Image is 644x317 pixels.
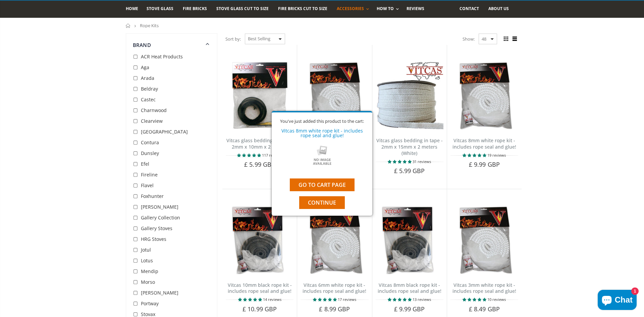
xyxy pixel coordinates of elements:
[126,6,138,11] span: Home
[290,178,355,191] a: Go to cart page
[216,1,273,18] a: Stove Glass Cut To Size
[262,153,282,158] span: 117 reviews
[226,206,293,274] img: Vitcas black rope, glue and gloves kit 10mm
[377,1,402,18] a: How To
[243,305,277,313] span: £ 10.99 GBP
[487,153,506,158] span: 19 reviews
[141,86,158,92] span: Beldray
[141,193,164,199] span: Foxhunter
[183,6,207,11] span: Fire Bricks
[407,1,429,18] a: Reviews
[226,137,293,150] a: Vitcas glass bedding in tape - 2mm x 10mm x 2 meters
[225,33,241,45] span: Sort by:
[141,247,151,253] span: Jotul
[141,214,180,221] span: Gallery Collection
[216,6,268,11] span: Stove Glass Cut To Size
[337,6,364,11] span: Accessories
[309,141,336,168] img: Vitcas 8mm white rope kit - includes rope seal and glue!
[141,300,159,307] span: Portway
[126,1,143,18] a: Home
[463,153,487,158] span: 4.89 stars
[141,139,159,146] span: Contura
[277,119,367,123] div: You've just added this product to the cart:
[141,107,167,113] span: Charnwood
[487,297,506,302] span: 10 reviews
[301,206,368,274] img: Vitcas white rope, glue and gloves kit 6mm
[141,96,156,103] span: Castec
[141,75,154,81] span: Arada
[278,1,332,18] a: Fire Bricks Cut To Size
[469,305,500,313] span: £ 8.49 GBP
[463,34,475,44] span: Show:
[377,6,394,11] span: How To
[303,282,366,295] a: Vitcas 6mm white rope kit - includes rope seal and glue!
[141,204,178,210] span: [PERSON_NAME]
[313,297,338,302] span: 4.94 stars
[378,282,441,295] a: Vitcas 8mm black rope kit - includes rope seal and glue!
[407,6,424,11] span: Reviews
[141,171,158,178] span: Fireline
[141,257,153,264] span: Lotus
[450,206,518,274] img: Vitcas white rope, glue and gloves kit 3mm
[244,160,275,168] span: £ 5.99 GBP
[183,1,212,18] a: Fire Bricks
[511,35,518,43] span: List view
[141,182,154,189] span: Flavel
[488,1,514,18] a: About us
[141,279,155,285] span: Morso
[460,6,479,11] span: Contact
[141,53,183,60] span: ACR Heat Products
[376,206,443,274] img: Vitcas black rope, glue and gloves kit 8mm
[308,199,336,206] span: Continue
[338,297,356,302] span: 17 reviews
[141,236,166,242] span: HRG Stoves
[376,62,443,129] img: Vitcas stove glass bedding in tape
[450,62,518,129] img: Vitcas white rope, glue and gloves kit 8mm
[337,1,372,18] a: Accessories
[394,167,425,175] span: £ 5.99 GBP
[141,150,159,156] span: Dunsley
[388,297,413,302] span: 4.77 stars
[460,1,484,18] a: Contact
[237,153,262,158] span: 4.85 stars
[376,137,443,156] a: Vitcas glass bedding in tape - 2mm x 15mm x 2 meters (White)
[141,161,149,167] span: Efel
[147,1,178,18] a: Stove Glass
[394,305,425,313] span: £ 9.99 GBP
[502,35,509,43] span: Grid view
[488,6,509,11] span: About us
[238,297,263,302] span: 5.00 stars
[596,290,639,312] inbox-online-store-chat: Shopify online store chat
[299,196,345,209] button: Continue
[388,159,413,164] span: 4.90 stars
[141,128,188,135] span: [GEOGRAPHIC_DATA]
[140,22,159,29] span: Rope Kits
[141,64,149,70] span: Aga
[141,289,178,296] span: [PERSON_NAME]
[126,23,131,28] a: Home
[469,160,500,168] span: £ 9.99 GBP
[141,268,158,274] span: Mendip
[319,305,350,313] span: £ 8.99 GBP
[413,297,431,302] span: 13 reviews
[228,282,292,295] a: Vitcas 10mm black rope kit - includes rope seal and glue!
[147,6,173,11] span: Stove Glass
[263,297,281,302] span: 14 reviews
[452,282,516,295] a: Vitcas 3mm white rope kit - includes rope seal and glue!
[463,297,487,302] span: 5.00 stars
[133,42,151,48] span: Brand
[413,159,431,164] span: 31 reviews
[141,118,163,124] span: Clearview
[301,62,368,129] img: Vitcas white rope, glue and gloves kit 10mm
[281,127,363,139] a: Vitcas 8mm white rope kit - includes rope seal and glue!
[226,62,293,129] img: Vitcas stove glass bedding in tape
[452,137,516,150] a: Vitcas 8mm white rope kit - includes rope seal and glue!
[141,225,172,231] span: Gallery Stoves
[278,6,327,11] span: Fire Bricks Cut To Size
